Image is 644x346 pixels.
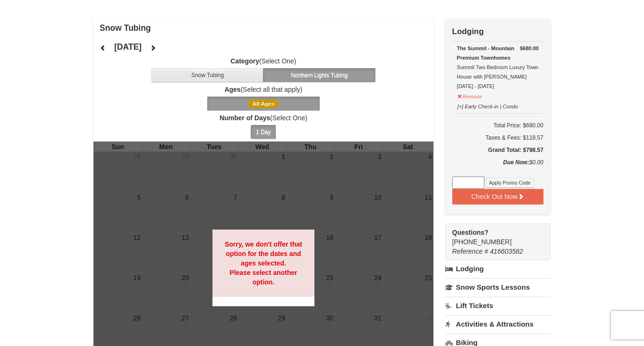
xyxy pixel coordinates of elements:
[225,240,302,286] strong: Sorry, we don't offer that option for the dates and ages selected. Please select another option.
[452,133,543,142] div: Taxes & Fees: $118.57
[251,125,276,139] button: 1 Day
[452,121,543,130] h6: Total Price: $680.00
[452,189,543,204] button: Check Out Now
[452,27,484,36] strong: Lodging
[520,44,539,53] strong: $680.00
[93,113,433,123] label: (Select One)
[248,99,279,108] span: All Ages
[490,248,523,255] span: 416603582
[263,68,375,82] button: Northern Lights Tubing
[452,145,543,155] h5: Grand Total: $798.57
[207,97,320,111] button: All Ages
[452,229,489,236] strong: Questions?
[100,23,433,33] h4: Snow Tubing
[93,56,433,66] label: (Select One)
[452,228,534,246] span: [PHONE_NUMBER]
[445,315,551,333] a: Activities & Attractions
[224,86,240,93] strong: Ages
[220,114,270,122] strong: Number of Days
[452,248,488,255] span: Reference #
[445,297,551,314] a: Lift Tickets
[457,99,519,111] button: [+] Early Check-in | Condo
[230,57,259,65] strong: Category
[445,260,551,277] a: Lodging
[114,42,142,52] h4: [DATE]
[457,89,483,101] button: Remove
[486,177,534,188] button: Apply Promo Code
[457,44,539,91] div: Summit Two Bedroom Luxury Town House with [PERSON_NAME] [DATE] - [DATE]
[93,85,433,94] label: (Select all that apply)
[452,158,543,177] div: $0.00
[457,45,515,61] strong: The Summit - Mountain Premium Townhomes
[503,159,529,166] strong: Due Now:
[152,68,264,82] button: Snow Tubing
[445,278,551,296] a: Snow Sports Lessons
